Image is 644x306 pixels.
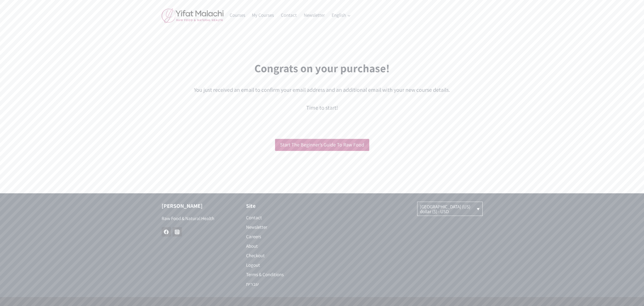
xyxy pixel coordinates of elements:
[417,202,482,216] a: [GEOGRAPHIC_DATA] (US) dollar ($) - USD
[172,227,182,237] a: Instagram
[226,9,249,22] a: Courses
[278,9,300,22] a: Contact
[246,232,314,241] a: Careers
[246,213,314,222] a: Contact
[246,241,314,251] a: About
[162,227,171,237] a: Facebook
[162,85,483,94] p: You just received an email to confirm your email address and an additional email with your new co...
[226,9,354,22] nav: Primary
[162,103,483,112] p: Time to start!
[246,270,314,279] a: Terms & Conditions
[162,202,229,210] h2: [PERSON_NAME]
[275,139,369,151] a: Start The Beginner’s Guide To Raw Food
[162,60,483,76] h1: Congrats on your purchase!
[246,202,314,210] h2: Site
[162,8,223,23] img: yifat_logo41_en.png
[162,215,229,222] p: Raw Food & Natural Health
[332,11,351,19] span: English
[246,222,314,232] a: Newsletter
[249,9,278,22] a: My Courses
[328,9,354,22] a: English
[300,9,328,22] a: Newsletter
[246,279,314,289] a: עברית
[246,260,314,270] a: Logout
[246,251,314,260] a: Checkout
